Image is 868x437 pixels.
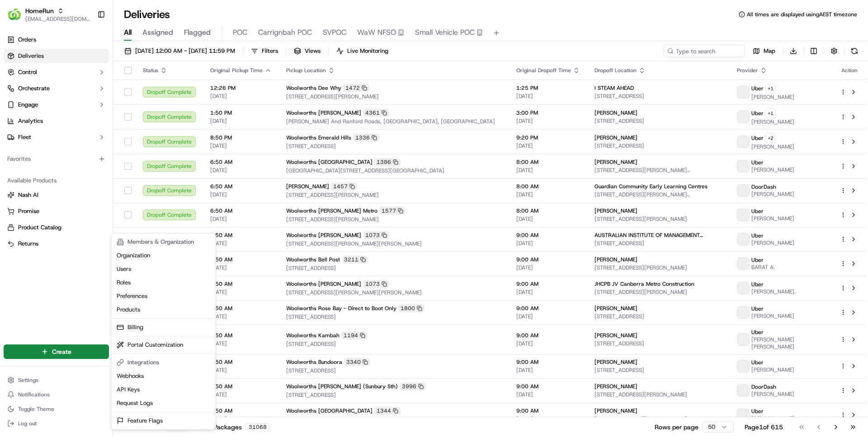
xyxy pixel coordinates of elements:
a: Organization [113,249,214,262]
a: Preferences [113,289,214,303]
a: Webhooks [113,369,214,383]
div: Members & Organization [113,235,214,249]
a: Request Logs [113,396,214,410]
div: Integrations [113,356,214,369]
a: Powered byPylon [64,31,109,38]
a: Roles [113,276,214,289]
span: Pylon [90,32,109,38]
a: Users [113,262,214,276]
a: Products [113,303,214,316]
a: Feature Flags [113,414,214,428]
a: API Keys [113,383,214,396]
a: Portal Customization [113,338,214,352]
a: Billing [113,321,214,334]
